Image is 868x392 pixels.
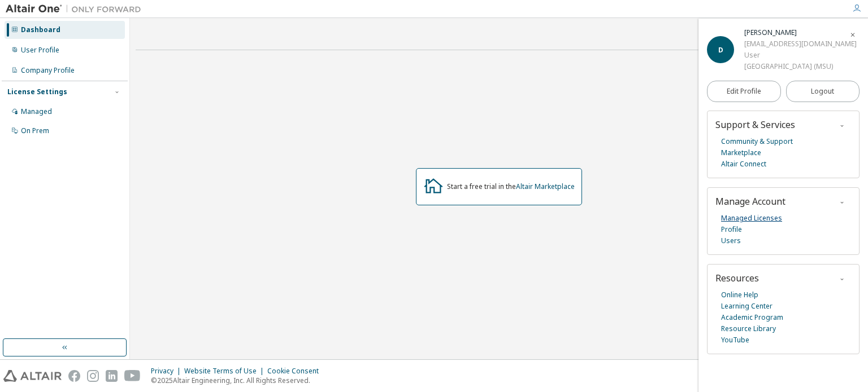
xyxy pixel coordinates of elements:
[721,136,793,147] a: Community & Support
[516,182,575,191] a: Altair Marketplace
[721,213,782,224] a: Managed Licenses
[87,370,99,382] img: instagram.svg
[744,50,857,61] div: User
[267,367,325,376] div: Cookie Consent
[21,107,52,116] div: Managed
[721,235,741,246] a: Users
[786,81,860,102] button: Logout
[447,182,575,191] div: Start a free trial in the
[744,61,857,72] div: [GEOGRAPHIC_DATA] (MSU)
[151,376,325,385] p: © 2025 Altair Engineering, Inc. All Rights Reserved.
[68,370,80,382] img: facebook.svg
[707,81,781,102] a: Edit Profile
[721,147,761,158] a: Marketplace
[715,272,759,284] span: Resources
[151,367,184,376] div: Privacy
[3,370,62,382] img: altair_logo.svg
[721,301,772,312] a: Learning Center
[21,66,75,75] div: Company Profile
[721,312,783,323] a: Academic Program
[718,45,723,55] span: D
[184,367,267,376] div: Website Terms of Use
[721,323,776,334] a: Resource Library
[744,27,857,38] div: Darpan Aryal
[811,86,834,97] span: Logout
[715,195,785,208] span: Manage Account
[124,370,141,382] img: youtube.svg
[21,46,59,55] div: User Profile
[715,118,795,131] span: Support & Services
[721,334,749,346] a: YouTube
[21,25,60,34] div: Dashboard
[721,289,758,301] a: Online Help
[727,87,761,96] span: Edit Profile
[6,3,147,15] img: Altair One
[21,126,49,135] div: On Prem
[744,38,857,50] div: [EMAIL_ADDRESS][DOMAIN_NAME]
[7,87,67,96] div: License Settings
[721,158,766,170] a: Altair Connect
[106,370,118,382] img: linkedin.svg
[721,224,742,235] a: Profile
